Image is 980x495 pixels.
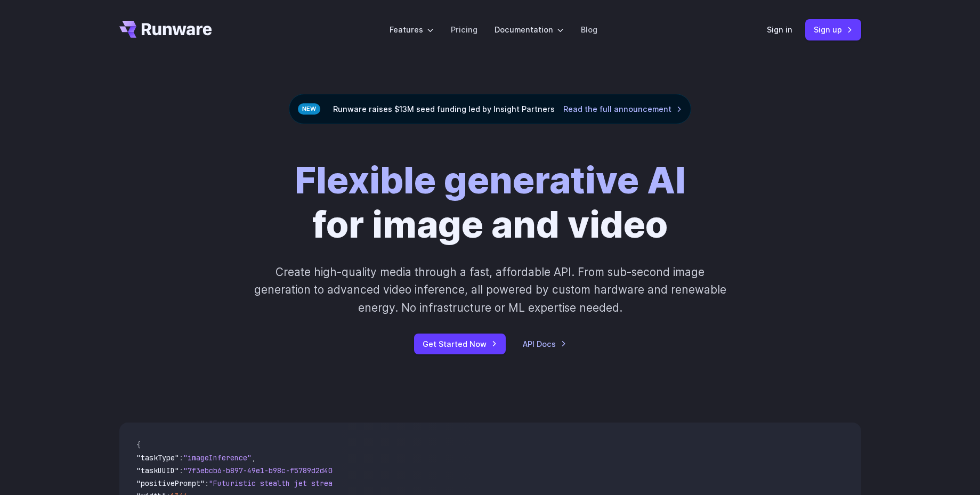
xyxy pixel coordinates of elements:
[119,21,212,38] a: Go to /
[289,94,691,124] div: Runware raises $13M seed funding led by Insight Partners
[183,466,345,475] span: "7f3ebcb6-b897-49e1-b98c-f5789d2d40d7"
[451,23,477,36] a: Pricing
[414,334,506,354] a: Get Started Now
[767,23,792,36] a: Sign in
[495,23,564,36] label: Documentation
[205,478,209,488] span: :
[179,466,183,475] span: :
[136,478,205,488] span: "positivePrompt"
[295,158,686,202] strong: Flexible generative AI
[563,103,682,115] a: Read the full announcement
[209,478,597,488] span: "Futuristic stealth jet streaking through a neon-lit cityscape with glowing purple exhaust"
[252,453,256,462] span: ,
[390,23,434,36] label: Features
[136,453,179,462] span: "taskType"
[581,23,597,36] a: Blog
[136,440,141,450] span: {
[253,263,727,317] p: Create high-quality media through a fast, affordable API. From sub-second image generation to adv...
[523,338,566,350] a: API Docs
[179,453,183,462] span: :
[295,158,686,246] h1: for image and video
[183,453,252,462] span: "imageInference"
[136,466,179,475] span: "taskUUID"
[805,19,861,40] a: Sign up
